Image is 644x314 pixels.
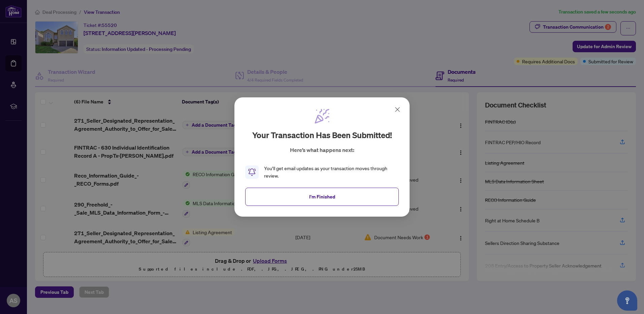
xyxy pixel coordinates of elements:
span: I'm Finished [309,191,335,202]
div: You’ll get email updates as your transaction moves through review. [264,165,399,180]
p: Here’s what happens next: [290,146,354,154]
button: I'm Finished [245,188,399,206]
button: Open asap [617,290,637,311]
h2: Your transaction has been submitted! [252,130,392,140]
